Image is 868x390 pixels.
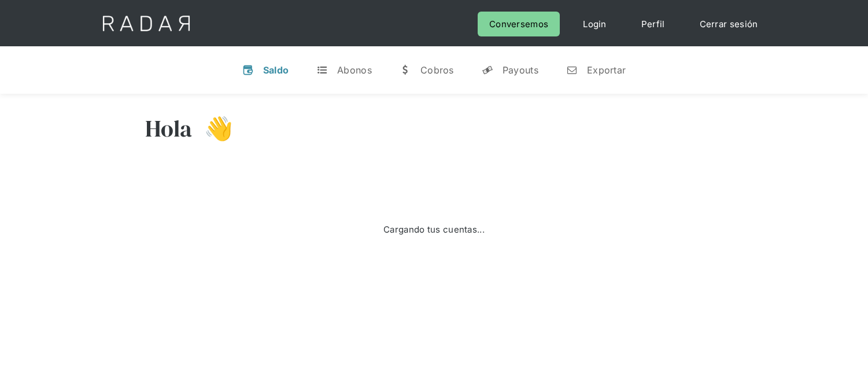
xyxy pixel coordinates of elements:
[263,64,289,76] div: Saldo
[503,64,538,76] div: Payouts
[400,64,411,76] div: w
[420,64,454,76] div: Cobros
[383,222,485,237] div: Cargando tus cuentas...
[566,64,578,76] div: n
[193,114,233,143] h3: 👋
[630,12,677,36] a: Perfil
[337,64,372,76] div: Abonos
[587,64,626,76] div: Exportar
[688,12,770,36] a: Cerrar sesión
[571,12,618,36] a: Login
[316,64,328,76] div: t
[242,64,254,76] div: v
[478,12,560,36] a: Conversemos
[482,64,493,76] div: y
[145,114,193,143] h3: Hola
